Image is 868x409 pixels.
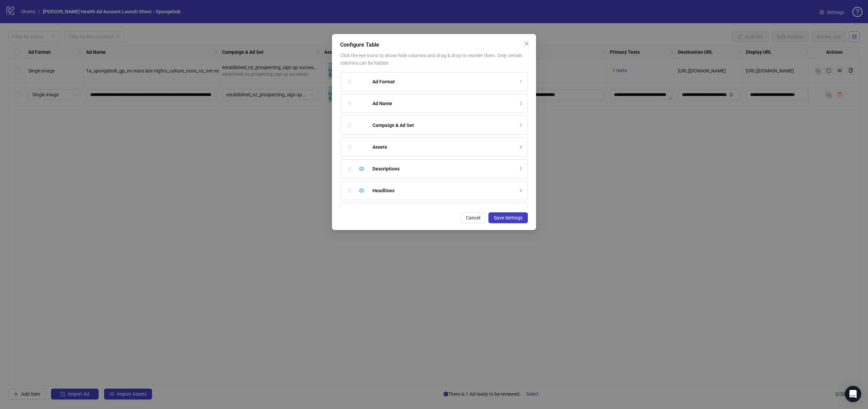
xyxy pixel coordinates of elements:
[347,101,352,106] span: holder
[494,215,522,220] span: Save Settings
[520,100,522,107] span: 2
[521,38,532,49] button: Close
[347,166,352,171] span: holder
[357,165,366,173] div: Hide column
[461,212,486,223] button: Cancel
[372,79,395,84] strong: Ad Format
[372,122,414,128] strong: Campaign & Ad Set
[520,122,522,129] span: 3
[372,101,392,106] strong: Ad Name
[372,188,395,193] strong: Headlines
[520,166,522,172] span: 5
[520,79,522,85] span: 1
[466,215,480,220] span: Cancel
[359,188,364,193] span: eye
[347,123,352,128] span: holder
[372,144,387,150] strong: Assets
[520,144,522,150] span: 4
[524,41,529,46] span: close
[359,166,364,171] span: eye
[340,41,528,49] div: Configure Table
[357,186,366,195] div: Hide column
[488,212,528,223] button: Save Settings
[372,166,400,171] strong: Descriptions
[845,386,861,402] div: Open Intercom Messenger
[347,145,352,149] span: holder
[340,53,522,66] span: Click the eye icons to show/hide columns and drag & drop to reorder them. Only certain columns ca...
[347,79,352,84] span: holder
[520,187,522,194] span: 6
[347,188,352,193] span: holder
